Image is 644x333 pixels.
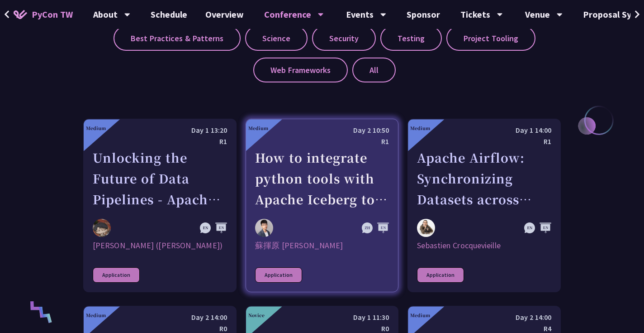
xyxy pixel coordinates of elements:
label: Testing [380,26,442,51]
div: Novice [248,312,265,319]
label: Web Frameworks [253,58,348,82]
img: Sebastien Crocquevieille [417,219,435,237]
div: Medium [410,125,430,131]
div: Apache Airflow: Synchronizing Datasets across Multiple instances [417,147,551,210]
label: Science [245,26,308,51]
div: Day 2 14:00 [417,312,551,323]
div: Unlocking the Future of Data Pipelines - Apache Airflow 3 [93,147,227,210]
div: Medium [248,125,268,131]
div: R1 [93,136,227,147]
img: Home icon of PyCon TW 2025 [14,10,27,19]
div: Application [255,267,302,283]
div: Day 2 14:00 [93,312,227,323]
a: Medium Day 2 10:50 R1 How to integrate python tools with Apache Iceberg to build ETLT pipeline on... [246,119,399,292]
div: Medium [410,312,430,319]
label: All [352,58,396,82]
a: PyCon TW [5,3,82,26]
div: Application [93,267,140,283]
div: [PERSON_NAME] ([PERSON_NAME]) [93,240,227,251]
div: R1 [255,136,389,147]
div: Day 2 10:50 [255,125,389,136]
div: Sebastien Crocquevieille [417,240,551,251]
div: 蘇揮原 [PERSON_NAME] [255,240,389,251]
img: 李唯 (Wei Lee) [93,219,111,237]
img: 蘇揮原 Mars Su [255,219,273,237]
div: Medium [86,312,106,319]
a: Medium Day 1 14:00 R1 Apache Airflow: Synchronizing Datasets across Multiple instances Sebastien ... [407,119,561,292]
div: Day 1 14:00 [417,125,551,136]
div: How to integrate python tools with Apache Iceberg to build ETLT pipeline on Shift-Left Architecture [255,147,389,210]
div: Day 1 13:20 [93,125,227,136]
div: Medium [86,125,106,131]
label: Best Practices & Patterns [114,26,241,51]
div: R1 [417,136,551,147]
a: Medium Day 1 13:20 R1 Unlocking the Future of Data Pipelines - Apache Airflow 3 李唯 (Wei Lee) [PER... [83,119,237,292]
label: Project Tooling [446,26,535,51]
div: Application [417,267,464,283]
span: PyCon TW [32,8,73,21]
label: Security [312,26,376,51]
div: Day 1 11:30 [255,312,389,323]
